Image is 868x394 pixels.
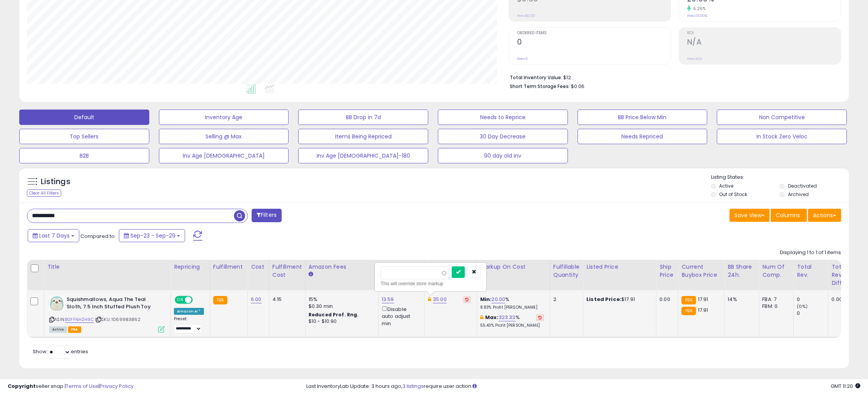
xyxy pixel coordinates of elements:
[480,323,544,328] p: 55.43% Profit [PERSON_NAME]
[49,296,165,332] div: ASIN:
[19,110,149,125] button: Default
[687,57,702,61] small: Prev: N/A
[517,31,671,35] span: Ordered Items
[687,38,841,48] h2: N/A
[717,129,847,144] button: In Stock Zero Veloc
[477,260,550,290] th: The percentage added to the cost of goods (COGS) that forms the calculator for Min & Max prices.
[553,263,580,279] div: Fulfillable Quantity
[159,129,289,144] button: Selling @ Max
[174,316,204,334] div: Preset:
[309,311,359,318] b: Reduced Prof. Rng.
[586,296,650,303] div: $17.91
[27,190,61,197] div: Clear All Filters
[213,263,244,271] div: Fulfillment
[65,316,94,323] a: B0FFNHZH9C
[571,83,584,90] span: $0.06
[808,209,841,222] button: Actions
[480,296,492,303] b: Min:
[485,314,499,321] b: Max:
[728,263,756,279] div: BB Share 24h.
[687,13,707,18] small: Prev: 19.00%
[80,233,116,240] span: Compared to:
[698,306,708,314] span: 17.91
[272,263,302,279] div: Fulfillment Cost
[272,296,299,303] div: 4.15
[309,303,372,310] div: $0.30 min
[480,314,544,328] div: %
[510,83,570,90] b: Short Term Storage Fees:
[831,296,843,303] div: 0.00
[517,38,671,48] h2: 0
[681,263,721,279] div: Current Buybox Price
[762,303,788,310] div: FBM: 0
[251,263,266,271] div: Cost
[510,72,835,81] li: $12
[8,382,36,390] strong: Copyright
[433,296,447,303] a: 35.00
[480,263,547,271] div: Markup on Cost
[553,296,577,303] div: 2
[159,110,289,125] button: Inventory Age
[729,209,770,222] button: Save View
[831,263,846,287] div: Total Rev. Diff.
[298,129,428,144] button: Items Being Repriced
[49,326,67,333] span: All listings currently available for purchase on Amazon
[797,296,828,303] div: 0
[251,296,262,303] a: 6.00
[8,383,134,390] div: seller snap | |
[402,382,424,390] a: 3 listings
[174,308,204,315] div: Amazon AI *
[309,318,372,325] div: $10 - $10.90
[68,326,81,333] span: FBA
[438,148,568,163] button: 90 day old inv
[698,296,708,303] span: 17.91
[309,263,375,271] div: Amazon Fees
[659,296,672,303] div: 0.00
[510,74,562,81] b: Total Inventory Value:
[130,232,175,239] span: Sep-23 - Sep-29
[382,296,394,303] a: 13.59
[438,110,568,125] button: Needs to Reprice
[762,263,790,279] div: Num of Comp.
[691,6,706,12] small: 5.26%
[719,183,733,189] label: Active
[19,148,149,163] button: B2B
[776,211,800,219] span: Columns
[780,249,841,256] div: Displaying 1 to 1 of 1 items
[687,31,841,35] span: ROI
[175,297,185,303] span: ON
[717,110,847,125] button: Non Competitive
[47,263,167,271] div: Title
[67,296,160,312] b: Squishmallows, Aqua The Teal Sloth, 7.5 Inch Stuffed Plush Toy
[66,382,98,390] a: Terms of Use
[100,382,134,390] a: Privacy Policy
[762,296,788,303] div: FBA: 7
[728,296,753,303] div: 14%
[578,110,708,125] button: BB Price Below Min
[586,263,653,271] div: Listed Price
[381,280,481,288] div: This will override store markup
[213,296,227,304] small: FBA
[95,316,140,323] span: | SKU: 1069983862
[517,13,535,18] small: Prev: $0.00
[797,263,825,279] div: Total Rev.
[19,129,149,144] button: Top Sellers
[309,296,372,303] div: 15%
[480,296,544,310] div: %
[578,129,708,144] button: Needs Repriced
[586,296,621,303] b: Listed Price:
[298,148,428,163] button: Inv Age [DEMOGRAPHIC_DATA]-180
[41,176,70,187] h5: Listings
[438,129,568,144] button: 30 Day Decrease
[659,263,675,279] div: Ship Price
[711,174,849,181] p: Listing States:
[309,271,313,278] small: Amazon Fees.
[33,348,88,355] span: Show: entries
[119,229,185,242] button: Sep-23 - Sep-29
[192,297,204,303] span: OFF
[480,305,544,310] p: 8.83% Profit [PERSON_NAME]
[831,382,860,390] span: 2025-10-8 11:20 GMT
[517,57,528,61] small: Prev: 0
[788,183,817,189] label: Deactivated
[788,191,809,198] label: Archived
